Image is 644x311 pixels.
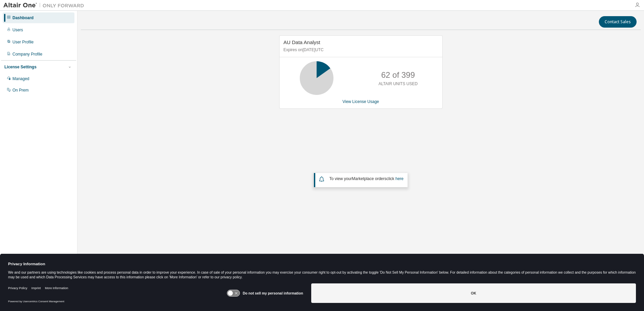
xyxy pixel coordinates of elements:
[329,176,404,181] span: To view your click
[12,88,29,93] div: On Prem
[12,39,34,45] div: User Profile
[12,15,34,21] div: Dashboard
[12,51,42,57] div: Company Profile
[381,69,415,81] p: 62 of 399
[599,16,637,28] button: Contact Sales
[12,27,23,33] div: Users
[395,176,404,181] a: here
[4,64,36,70] div: License Settings
[284,47,437,53] p: Expires on [DATE] UTC
[284,39,320,45] span: AU Data Analyst
[12,76,29,81] div: Managed
[379,81,418,87] p: ALTAIR UNITS USED
[352,176,387,181] em: Marketplace orders
[343,99,379,104] a: View License Usage
[3,2,88,9] img: Altair One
